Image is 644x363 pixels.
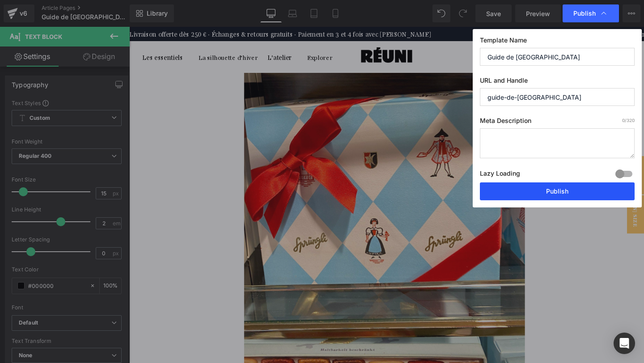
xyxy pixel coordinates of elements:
span: [EN] SIZE GUIDE [505,177,541,217]
button: L'atelier [145,24,178,38]
span: Publish [573,9,596,17]
a: La silhouette d’hiver [73,22,135,41]
label: Lazy Loading [480,168,520,182]
label: Meta Description [480,117,635,128]
button: Les essentiels [13,24,63,38]
span: [FR] GUIDE DES TAILLES [505,136,541,176]
a: Compte [487,25,510,38]
img: RÉUNI [244,21,297,38]
label: Template Name [480,36,635,48]
span: /320 [622,118,635,123]
div: Open Intercom Messenger [614,333,635,354]
button: Publish [480,182,635,200]
span: 0 [622,118,625,123]
a: Explorer [187,22,214,41]
label: URL and Handle [480,76,635,88]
